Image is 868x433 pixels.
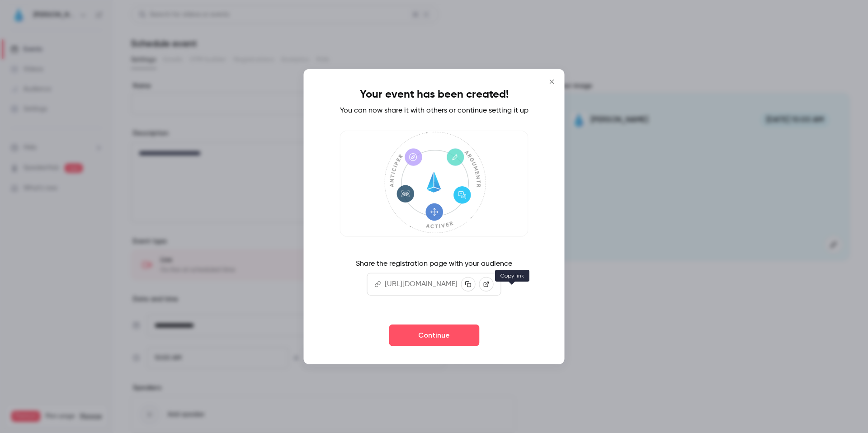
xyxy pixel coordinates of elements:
button: Continue [389,324,479,346]
p: [URL][DOMAIN_NAME] [385,278,458,289]
h1: Your event has been created! [360,87,509,102]
p: Share the registration page with your audience [356,258,512,269]
button: Close [543,73,561,91]
p: You can now share it with others or continue setting it up [340,105,528,116]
